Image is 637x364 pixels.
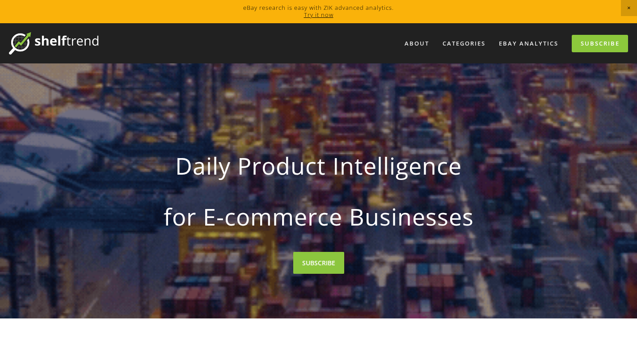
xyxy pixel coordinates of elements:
a: eBay Analytics [493,36,564,51]
strong: for E-commerce Businesses [119,196,518,238]
a: About [399,36,435,51]
a: Subscribe [572,35,628,52]
div: Categories [437,36,491,51]
strong: Daily Product Intelligence [119,145,518,187]
a: SUBSCRIBE [293,252,344,274]
img: ShelfTrend [9,32,98,54]
a: Try it now [304,11,333,19]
